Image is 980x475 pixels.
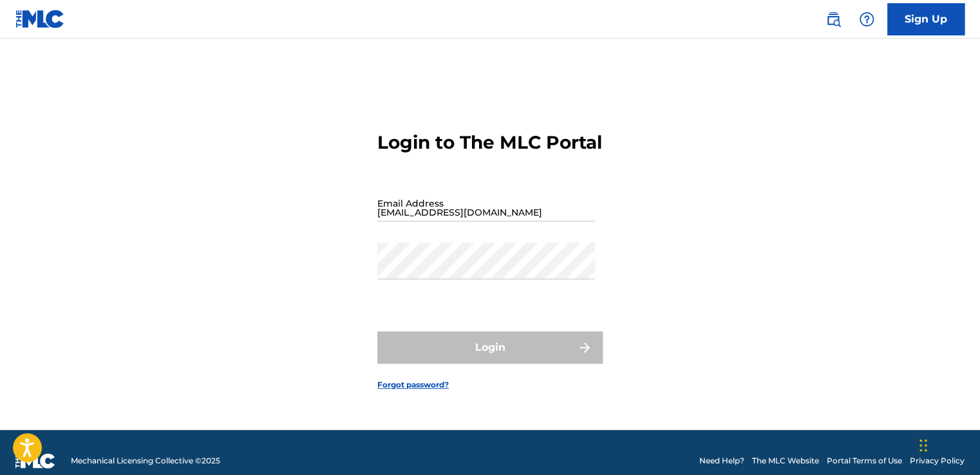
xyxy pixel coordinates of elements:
a: Need Help? [699,455,744,467]
a: Privacy Policy [910,455,965,467]
a: Sign Up [887,3,965,35]
h3: Login to The MLC Portal [377,131,602,154]
img: search [825,12,841,27]
iframe: Chat Widget [916,413,980,475]
a: Public Search [820,6,846,32]
img: help [859,12,874,27]
img: logo [15,453,55,469]
span: Mechanical Licensing Collective © 2025 [71,455,220,467]
div: Drag [919,426,927,465]
img: MLC Logo [15,10,65,28]
a: The MLC Website [752,455,819,467]
a: Forgot password? [377,379,449,391]
div: Help [854,6,880,32]
a: Portal Terms of Use [827,455,902,467]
